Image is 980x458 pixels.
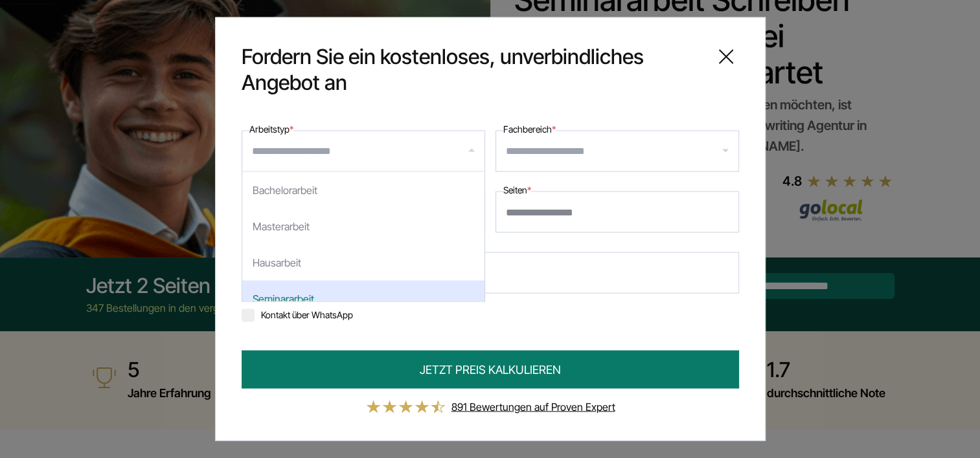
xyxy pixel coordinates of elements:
[242,351,739,389] button: JETZT PREIS KALKULIEREN
[242,245,484,281] div: Hausarbeit
[503,122,556,137] label: Fachbereich
[242,281,484,317] div: Seminararbeit
[249,122,293,137] label: Arbeitstyp
[420,361,561,378] span: JETZT PREIS KALKULIEREN
[451,400,615,413] a: 891 Bewertungen auf Proven Expert
[242,44,703,96] span: Fordern Sie ein kostenloses, unverbindliches Angebot an
[503,182,531,198] label: Seiten
[242,172,484,208] div: Bachelorarbeit
[242,208,484,245] div: Masterarbeit
[242,309,353,320] label: Kontakt über WhatsApp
